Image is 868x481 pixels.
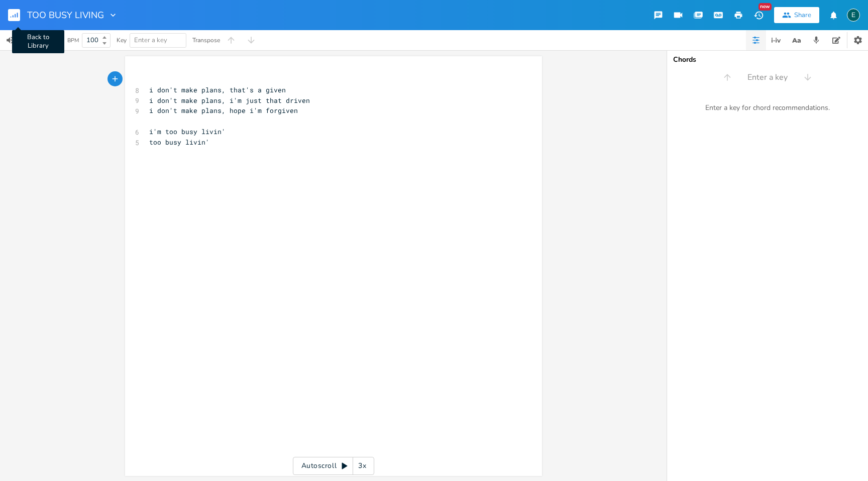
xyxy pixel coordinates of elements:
[353,457,371,475] div: 3x
[8,3,28,27] button: Back to Library
[117,37,127,43] div: Key
[67,38,79,43] div: BPM
[192,37,220,43] div: Transpose
[134,36,167,45] span: Enter a key
[847,9,860,22] div: edenmusic
[667,97,868,118] div: Enter a key for chord recommendations.
[673,56,862,63] div: Chords
[758,3,772,11] div: New
[847,4,860,27] button: E
[794,11,811,20] div: Share
[293,457,374,475] div: Autoscroll
[149,85,286,94] span: i don't make plans, that's a given
[748,6,769,24] button: New
[774,7,819,23] button: Share
[149,106,298,115] span: i don't make plans, hope i'm forgiven
[149,138,209,147] span: too busy livin'
[747,72,788,83] span: Enter a key
[27,11,104,20] span: TOO BUSY LIVING
[149,96,310,105] span: i don't make plans, i'm just that driven
[149,127,226,136] span: i'm too busy livin'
